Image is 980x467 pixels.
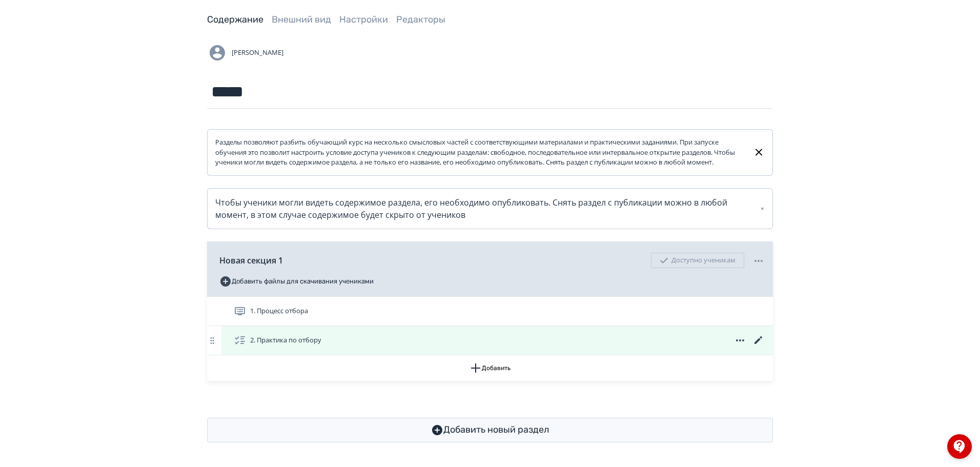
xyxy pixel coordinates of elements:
div: Доступно ученикам [651,253,744,268]
a: Настройки [339,14,388,25]
a: Внешний вид [272,14,331,25]
span: Новая секция 1 [219,254,283,267]
button: Добавить [207,355,773,381]
a: Редакторы [396,14,445,25]
span: 2. Практика по отбору [250,335,321,346]
a: Содержание [207,14,263,25]
span: [PERSON_NAME] [232,48,283,58]
button: Добавить новый раздел [207,418,773,442]
div: 2. Практика по отбору [207,326,773,355]
div: Разделы позволяют разбить обучающий курс на несколько смысловых частей с соответствующими материа... [215,137,745,168]
div: 1. Процесс отбора [207,297,773,326]
span: 1. Процесс отбора [250,306,308,316]
div: Чтобы ученики могли видеть содержимое раздела, его необходимо опубликовать. Снять раздел с публик... [215,196,765,221]
button: Добавить файлы для скачивания учениками [219,273,374,290]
